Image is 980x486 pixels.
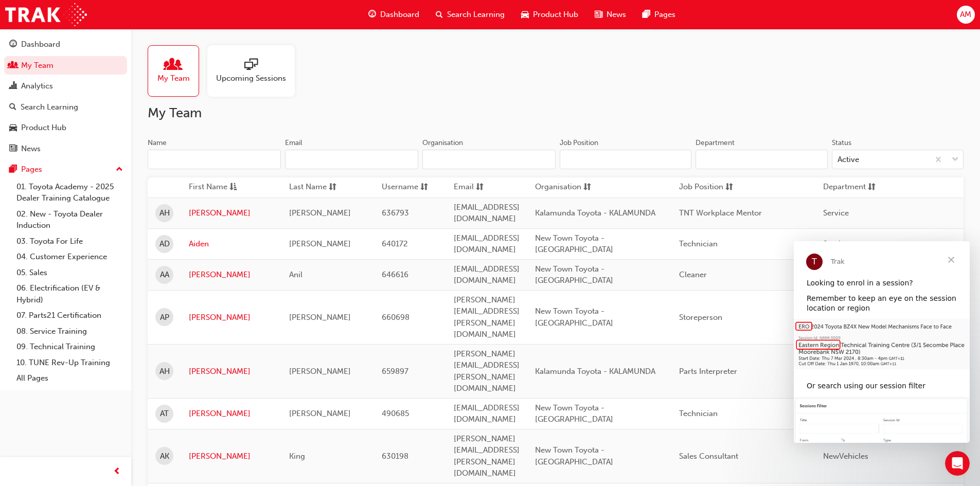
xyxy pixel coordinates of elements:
[535,367,655,376] span: Kalamunda Toyota - KALAMUNDA
[535,181,581,194] span: Organisation
[454,181,474,194] span: Email
[216,73,286,84] span: Upcoming Sessions
[12,233,127,249] a: 03. Toyota For Life
[535,233,613,255] span: New Town Toyota - [GEOGRAPHIC_DATA]
[823,181,866,194] span: Department
[148,138,167,148] div: Name
[823,239,849,248] span: Service
[189,312,274,323] a: [PERSON_NAME]
[560,150,691,169] input: Job Position
[696,138,735,148] div: Department
[12,370,127,386] a: All Pages
[427,4,513,25] a: search-iconSearch Learning
[189,451,274,462] a: [PERSON_NAME]
[4,56,127,75] a: My Team
[9,82,17,91] span: chart-icon
[4,35,127,54] a: Dashboard
[4,118,127,137] a: Product Hub
[586,4,634,25] a: news-iconNews
[12,249,127,265] a: 04. Customer Experience
[160,312,169,323] span: AP
[4,160,127,179] button: Pages
[535,307,613,328] span: New Town Toyota - [GEOGRAPHIC_DATA]
[823,208,849,218] span: Service
[535,403,613,424] span: New Town Toyota - [GEOGRAPHIC_DATA]
[9,165,17,174] span: pages-icon
[382,452,408,461] span: 630198
[4,139,127,158] a: News
[380,9,419,21] span: Dashboard
[823,452,868,461] span: NewVehicles
[454,403,520,424] span: [EMAIL_ADDRESS][DOMAIN_NAME]
[838,154,859,166] div: Active
[189,181,245,194] button: First Nameasc-icon
[382,409,409,418] span: 490685
[454,181,510,194] button: Emailsorting-icon
[159,238,170,250] span: AD
[289,239,351,248] span: [PERSON_NAME]
[679,181,736,194] button: Job Positionsorting-icon
[382,208,409,218] span: 636793
[382,181,418,194] span: Username
[382,367,408,376] span: 659897
[9,103,16,112] span: search-icon
[160,408,169,420] span: AT
[447,9,505,21] span: Search Learning
[289,409,351,418] span: [PERSON_NAME]
[9,145,17,154] span: news-icon
[832,138,851,148] div: Status
[12,355,127,371] a: 10. TUNE Rev-Up Training
[454,264,520,285] span: [EMAIL_ADDRESS][DOMAIN_NAME]
[513,4,586,25] a: car-iconProduct Hub
[4,33,127,160] button: DashboardMy TeamAnalyticsSearch LearningProduct HubNews
[679,367,737,376] span: Parts Interpreter
[583,181,591,194] span: sorting-icon
[535,208,655,218] span: Kalamunda Toyota - KALAMUNDA
[454,349,520,393] span: [PERSON_NAME][EMAIL_ADDRESS][PERSON_NAME][DOMAIN_NAME]
[643,8,650,21] span: pages-icon
[679,313,722,322] span: Storeperson
[189,366,274,377] a: [PERSON_NAME]
[725,181,733,194] span: sorting-icon
[382,239,408,248] span: 640172
[679,270,707,279] span: Cleaner
[113,465,121,478] span: prev-icon
[285,150,418,169] input: Email
[4,77,127,96] a: Analytics
[21,164,42,175] div: Pages
[207,45,303,97] a: Upcoming Sessions
[289,313,351,322] span: [PERSON_NAME]
[382,181,438,194] button: Usernamesorting-icon
[148,105,964,121] h2: My Team
[12,179,127,206] a: 01. Toyota Academy - 2025 Dealer Training Catalogue
[436,8,443,21] span: search-icon
[952,153,959,167] span: down-icon
[823,181,880,194] button: Departmentsorting-icon
[157,73,190,84] span: My Team
[116,163,123,176] span: up-icon
[289,181,327,194] span: Last Name
[289,452,305,461] span: King
[654,9,675,21] span: Pages
[679,409,718,418] span: Technician
[21,39,60,50] div: Dashboard
[229,181,237,194] span: asc-icon
[189,269,274,281] a: [PERSON_NAME]
[189,238,274,250] a: Aiden
[189,181,227,194] span: First Name
[159,366,170,377] span: AH
[454,233,520,255] span: [EMAIL_ADDRESS][DOMAIN_NAME]
[21,80,53,92] div: Analytics
[148,45,207,97] a: My Team
[945,451,970,476] iframe: Intercom live chat
[360,4,427,25] a: guage-iconDashboard
[607,9,626,21] span: News
[289,208,351,218] span: [PERSON_NAME]
[12,339,127,355] a: 09. Technical Training
[289,181,346,194] button: Last Namesorting-icon
[12,323,127,339] a: 08. Service Training
[420,181,428,194] span: sorting-icon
